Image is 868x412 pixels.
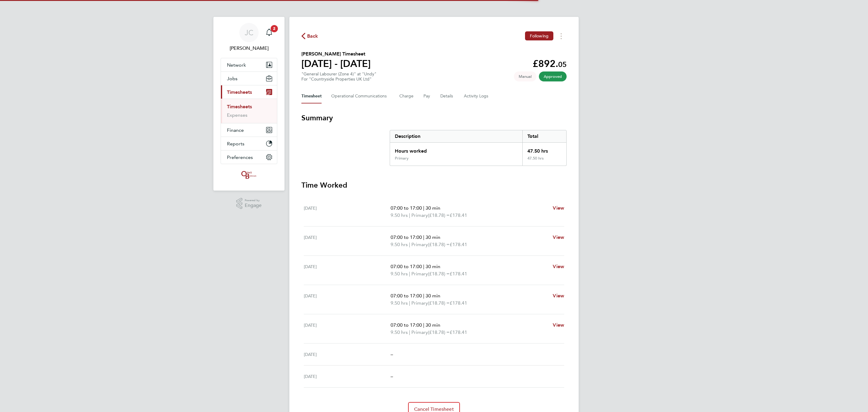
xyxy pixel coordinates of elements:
[553,322,564,328] span: View
[428,271,450,277] span: (£18.78) =
[236,198,262,209] a: Powered byEngage
[391,351,393,357] span: –
[525,31,553,40] button: Following
[221,72,277,85] button: Jobs
[553,293,564,299] span: View
[411,329,428,336] span: Primary
[423,234,424,240] span: |
[440,89,454,103] button: Details
[553,234,564,240] span: View
[409,300,410,306] span: |
[426,264,440,269] span: 30 min
[426,322,440,328] span: 30 min
[221,123,277,137] button: Finance
[245,203,262,208] span: Engage
[539,71,567,81] span: This timesheet has been approved.
[227,89,252,95] span: Timesheets
[227,154,253,160] span: Preferences
[304,292,391,307] div: [DATE]
[553,204,564,212] a: View
[558,60,567,69] span: 05
[307,33,318,40] span: Back
[221,151,277,164] button: Preferences
[301,71,376,82] div: "General Labourer (Zone 4)" at "Undy"
[221,137,277,150] button: Reports
[409,329,410,335] span: |
[411,299,428,307] span: Primary
[221,23,277,52] a: JC[PERSON_NAME]
[227,104,252,109] a: Timesheets
[391,205,422,211] span: 07:00 to 17:00
[426,205,440,211] span: 30 min
[221,45,277,52] span: James Crawley
[391,271,408,277] span: 9.50 hrs
[409,271,410,277] span: |
[304,322,391,336] div: [DATE]
[530,33,549,39] span: Following
[227,62,246,68] span: Network
[391,329,408,335] span: 9.50 hrs
[240,170,258,180] img: oneillandbrennan-logo-retina.png
[450,242,467,247] span: £178.41
[411,270,428,277] span: Primary
[553,263,564,270] a: View
[391,373,393,379] span: –
[391,293,422,299] span: 07:00 to 17:00
[423,205,424,211] span: |
[450,212,467,218] span: £178.41
[221,99,277,123] div: Timesheets
[409,242,410,247] span: |
[391,264,422,269] span: 07:00 to 17:00
[423,264,424,269] span: |
[221,58,277,71] button: Network
[553,292,564,299] a: View
[304,351,391,358] div: [DATE]
[227,76,237,81] span: Jobs
[271,25,278,32] span: 2
[304,263,391,277] div: [DATE]
[553,322,564,329] a: View
[428,242,450,247] span: (£18.78) =
[556,31,567,41] button: Timesheets Menu
[227,112,247,118] a: Expenses
[301,32,318,40] button: Back
[395,156,409,161] div: Primary
[301,77,376,82] div: For "Countryside Properties UK Ltd"
[423,322,424,328] span: |
[304,234,391,248] div: [DATE]
[411,212,428,219] span: Primary
[423,89,431,103] button: Pay
[522,143,566,156] div: 47.50 hrs
[221,85,277,99] button: Timesheets
[522,156,566,166] div: 47.50 hrs
[391,212,408,218] span: 9.50 hrs
[450,329,467,335] span: £178.41
[227,127,244,133] span: Finance
[301,180,567,190] h3: Time Worked
[227,141,244,147] span: Reports
[426,293,440,299] span: 30 min
[464,89,489,103] button: Activity Logs
[428,212,450,218] span: (£18.78) =
[390,130,567,166] div: Summary
[213,17,285,191] nav: Main navigation
[553,264,564,269] span: View
[301,50,371,58] h2: [PERSON_NAME] Timesheet
[221,170,277,180] a: Go to home page
[391,300,408,306] span: 9.50 hrs
[533,58,567,69] app-decimal: £892.
[331,89,390,103] button: Operational Communications
[304,204,391,219] div: [DATE]
[391,242,408,247] span: 9.50 hrs
[391,234,422,240] span: 07:00 to 17:00
[391,322,422,328] span: 07:00 to 17:00
[390,143,522,156] div: Hours worked
[450,271,467,277] span: £178.41
[426,234,440,240] span: 30 min
[245,198,262,203] span: Powered by
[301,58,371,70] h1: [DATE] - [DATE]
[304,373,391,380] div: [DATE]
[428,300,450,306] span: (£18.78) =
[553,205,564,211] span: View
[428,329,450,335] span: (£18.78) =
